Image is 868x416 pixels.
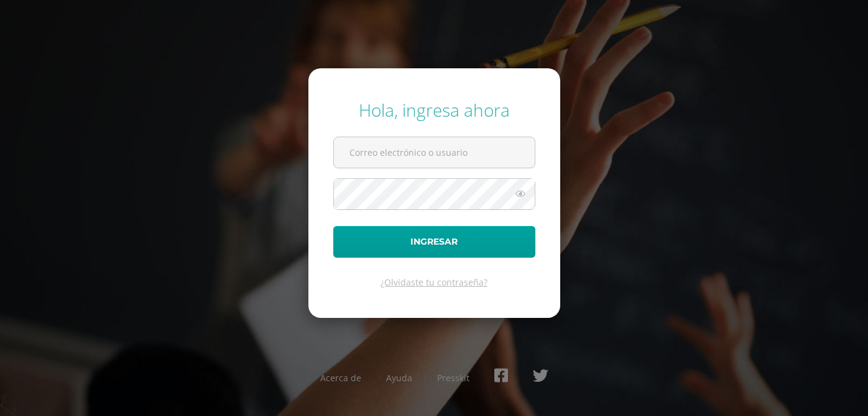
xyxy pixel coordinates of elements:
[333,98,535,122] div: Hola, ingresa ahora
[320,372,361,384] a: Acerca de
[386,372,412,384] a: Ayuda
[334,137,535,168] input: Correo electrónico o usuario
[333,226,535,258] button: Ingresar
[437,372,469,384] a: Presskit
[381,276,487,288] a: ¿Olvidaste tu contraseña?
